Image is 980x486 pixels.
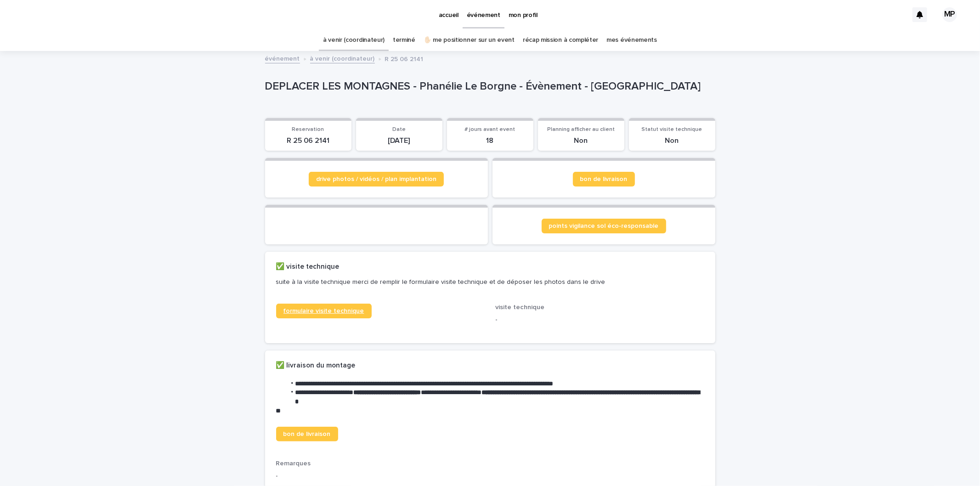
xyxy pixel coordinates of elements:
a: récap mission à compléter [523,29,598,51]
p: [DATE] [362,136,437,145]
span: Remarques [276,460,311,467]
p: DEPLACER LES MONTAGNES - Phanélie Le Borgne - Évènement - [GEOGRAPHIC_DATA] [265,80,712,93]
a: terminé [393,29,415,51]
a: à venir (coordinateur) [323,29,385,51]
span: Reservation [292,127,324,132]
a: bon de livraison [573,172,635,186]
a: formulaire visite technique [276,304,372,318]
a: drive photos / vidéos / plan implantation [309,172,444,186]
p: - [276,471,704,481]
p: 18 [453,136,528,145]
p: R 25 06 2141 [271,136,346,145]
span: bon de livraison [283,431,331,437]
img: Ls34BcGeRexTGTNfXpUC [18,6,108,24]
span: formulaire visite technique [283,308,364,314]
span: drive photos / vidéos / plan implantation [316,176,436,182]
p: Non [544,136,619,145]
span: visite technique [496,304,545,311]
span: Planning afficher au client [547,127,615,132]
p: suite à la visite technique merci de remplir le formulaire visite technique et de déposer les pho... [276,278,701,286]
a: mes événements [606,29,657,51]
span: Statut visite technique [642,127,702,132]
span: Date [392,127,406,132]
p: Non [634,136,710,145]
span: # jours avant event [465,127,515,132]
span: bon de livraison [580,176,628,182]
a: à venir (coordinateur) [310,53,375,63]
a: bon de livraison [276,427,338,441]
p: R 25 06 2141 [385,53,424,63]
a: ✋🏻 me positionner sur un event [424,29,515,51]
div: MP [942,7,957,22]
span: points vigilance sol éco-responsable [549,223,659,229]
p: - [496,315,704,325]
a: événement [265,53,300,63]
h2: ✅ visite technique [276,263,340,271]
h2: ✅ livraison du montage [276,362,356,370]
a: points vigilance sol éco-responsable [542,219,666,233]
